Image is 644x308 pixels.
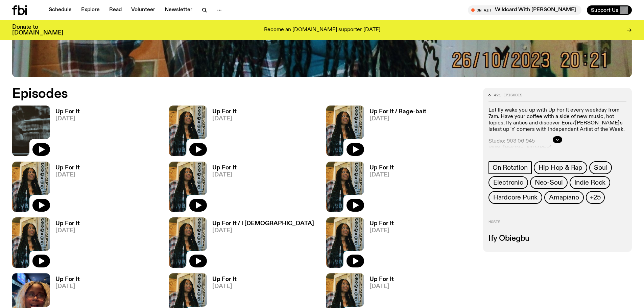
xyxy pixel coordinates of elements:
a: On Rotation [488,161,532,174]
span: [DATE] [55,284,80,289]
img: Ify - a Brown Skin girl with black braided twists, looking up to the side with her tongue stickin... [326,105,364,156]
a: Amapiano [544,191,583,204]
h3: Up For It [55,221,80,227]
h3: Up For It [212,165,237,171]
a: Hardcore Punk [488,191,542,204]
span: [DATE] [212,116,237,122]
a: Up For It[DATE] [50,165,80,212]
span: Support Us [591,7,618,13]
h3: Up For It [212,109,237,115]
h3: Up For It [212,277,237,282]
a: Schedule [45,5,76,15]
span: [DATE] [212,228,314,234]
img: Ify - a Brown Skin girl with black braided twists, looking up to the side with her tongue stickin... [12,217,50,268]
h3: Donate to [DOMAIN_NAME] [12,24,63,36]
h3: Up For It [369,221,394,227]
span: Hip Hop & Rap [539,164,582,171]
img: Ify - a Brown Skin girl with black braided twists, looking up to the side with her tongue stickin... [326,217,364,268]
span: Soul [594,164,607,171]
h3: Up For It / Rage-bait [369,109,426,115]
span: [DATE] [369,228,394,234]
a: Indie Rock [570,176,610,189]
h3: Ify Obiegbu [488,235,626,242]
h3: Up For It [55,109,80,115]
button: +25 [586,191,605,204]
h3: Up For It [55,165,80,171]
h2: Episodes [12,88,423,100]
span: [DATE] [369,284,394,289]
button: Support Us [587,5,632,15]
a: Read [105,5,126,15]
a: Newsletter [161,5,196,15]
a: Hip Hop & Rap [534,161,587,174]
span: [DATE] [369,172,394,178]
a: Soul [589,161,612,174]
span: [DATE] [212,284,237,289]
span: +25 [590,194,601,201]
img: Ify - a Brown Skin girl with black braided twists, looking up to the side with her tongue stickin... [169,162,207,212]
img: Ify - a Brown Skin girl with black braided twists, looking up to the side with her tongue stickin... [12,162,50,212]
span: Hardcore Punk [493,194,538,201]
a: Up For It / I [DEMOGRAPHIC_DATA][DATE] [207,221,314,268]
h3: Up For It [369,165,394,171]
button: On AirWildcard With [PERSON_NAME] [468,5,581,15]
a: Explore [77,5,104,15]
a: Up For It[DATE] [364,165,394,212]
a: Neo-Soul [530,176,568,189]
a: Up For It[DATE] [50,221,80,268]
h3: Up For It [369,277,394,282]
img: Ify - a Brown Skin girl with black braided twists, looking up to the side with her tongue stickin... [169,217,207,268]
span: Electronic [493,179,523,186]
span: [DATE] [212,172,237,178]
a: Up For It[DATE] [207,109,237,156]
a: Up For It[DATE] [207,165,237,212]
span: [DATE] [369,116,426,122]
p: Let Ify wake you up with Up For It every weekday from 7am. Have your coffee with a side of new mu... [488,107,626,133]
h3: Up For It [55,277,80,282]
img: Ify - a Brown Skin girl with black braided twists, looking up to the side with her tongue stickin... [169,105,207,156]
a: Electronic [488,176,528,189]
span: Indie Rock [574,179,605,186]
img: Ify - a Brown Skin girl with black braided twists, looking up to the side with her tongue stickin... [326,162,364,212]
span: Neo-Soul [535,179,563,186]
span: Amapiano [549,194,579,201]
a: Volunteer [127,5,159,15]
span: [DATE] [55,116,80,122]
a: Up For It / Rage-bait[DATE] [364,109,426,156]
h3: Up For It / I [DEMOGRAPHIC_DATA] [212,221,314,227]
span: 421 episodes [494,93,522,97]
a: Up For It[DATE] [50,109,80,156]
a: Up For It[DATE] [364,221,394,268]
p: Become an [DOMAIN_NAME] supporter [DATE] [264,27,380,33]
span: On Rotation [493,164,528,171]
h2: Hosts [488,220,626,228]
span: [DATE] [55,172,80,178]
span: [DATE] [55,228,80,234]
